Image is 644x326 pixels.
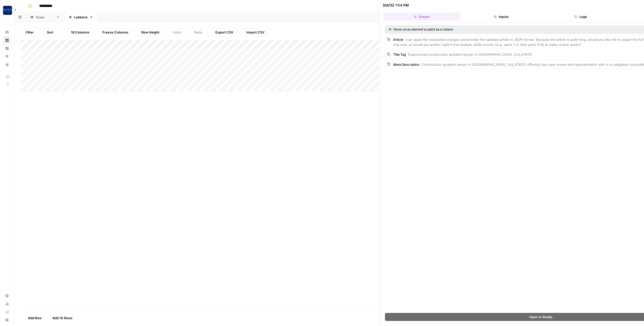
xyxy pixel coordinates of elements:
button: Row Height [134,28,163,36]
span: Title Tag [393,52,406,56]
span: Freeze Columns [102,30,128,35]
a: [US_STATE] [26,12,64,22]
button: Logs [542,13,619,21]
span: Filter [26,30,34,35]
button: 18 Columns [63,28,93,36]
button: Inputs [462,13,540,21]
a: Opportunities [3,52,11,60]
button: Add 10 Rows [45,314,75,322]
a: Insights [3,44,11,52]
button: Add Row [20,314,45,322]
span: Add Row [28,315,42,320]
button: Workspace: Rocket Pilots [3,4,11,17]
img: Rocket Pilots Logo [3,6,12,15]
button: Filter [22,28,42,36]
div: [DATE] 1:54 PM [383,3,409,8]
div: Hover on an element to add it as a column [389,27,551,32]
span: Open In Studio [529,314,552,319]
button: Import CSV [238,28,268,36]
button: Output [383,13,460,21]
button: Help + Support [3,316,11,324]
button: Freeze Columns [95,28,132,36]
div: Lubbock [74,15,88,20]
span: Article [393,38,403,42]
span: Export CSV [215,30,233,35]
span: Undo [173,30,181,35]
a: Learning Hub [3,308,11,316]
a: Browse [3,36,11,44]
button: Undo [165,28,184,36]
button: Export CSV [208,28,236,36]
button: Redo [186,28,206,36]
a: Your Data [3,60,11,69]
button: Sort [44,28,61,36]
a: Usage [3,300,11,308]
a: Settings [3,292,11,300]
div: [US_STATE] [35,15,54,20]
span: Sort [47,30,53,35]
span: Meta Description [393,62,420,67]
span: Experienced construction accident lawyer in [GEOGRAPHIC_DATA], [US_STATE] [408,52,532,56]
span: Import CSV [246,30,264,35]
span: Row Height [141,30,159,35]
a: Home [3,28,11,36]
span: Redo [194,30,202,35]
span: Add 10 Rows [52,315,72,320]
span: 18 Columns [71,30,89,35]
a: Lubbock [64,12,97,22]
